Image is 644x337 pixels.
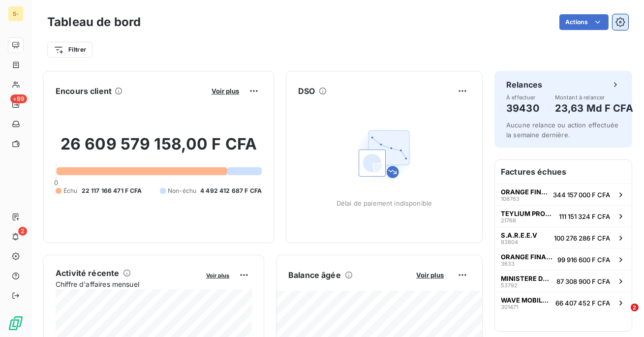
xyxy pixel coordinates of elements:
[209,87,242,95] button: Voir plus
[353,123,416,185] img: Empty state
[501,196,520,202] span: 108763
[555,100,633,116] h4: 23,63 Md F CFA
[553,191,610,199] span: 344 157 000 F CFA
[8,315,24,331] img: Logo LeanPay
[18,227,27,236] span: 2
[506,100,539,116] h4: 39430
[10,94,27,103] span: +99
[212,87,239,95] span: Voir plus
[495,227,632,248] button: S.A.R.E.E.V93804100 276 286 F CFA
[337,199,432,207] span: Délai de paiement indisponible
[555,94,633,100] span: Montant à relancer
[631,304,639,311] span: 2
[557,256,610,264] span: 99 916 600 F CFA
[203,271,232,279] button: Voir plus
[501,239,518,245] span: 93804
[495,248,632,270] button: ORANGE FINANCES MOBILES SENE363399 916 600 F CFA
[501,304,518,310] span: 301471
[200,186,262,195] span: 4 492 412 687 F CFA
[495,205,632,227] button: TEYLIUM PROPERTIES SA21768111 151 324 F CFA
[495,160,632,184] h6: Factures échues
[206,272,229,279] span: Voir plus
[495,184,632,205] button: ORANGE FINANCES MOBILES SENE108763344 157 000 F CFA
[82,186,142,195] span: 22 117 166 471 F CFA
[56,267,119,279] h6: Activité récente
[559,14,609,30] button: Actions
[501,261,515,267] span: 3633
[501,253,553,261] span: ORANGE FINANCES MOBILES SENE
[506,94,539,100] span: À effectuer
[501,275,552,282] span: MINISTERE DE L'INTERIEUR/ DA
[506,121,618,139] span: Aucune relance ou action effectuée la semaine dernière.
[501,231,537,239] span: S.A.R.E.E.V
[47,42,92,58] button: Filtrer
[56,279,199,289] span: Chiffre d'affaires mensuel
[56,134,262,164] h2: 26 609 579 158,00 F CFA
[63,186,78,195] span: Échu
[56,85,112,97] h6: Encours client
[559,213,610,220] span: 111 151 324 F CFA
[501,282,518,288] span: 53792
[501,296,552,304] span: WAVE MOBILE MONEY SA
[556,277,610,285] span: 87 308 900 F CFA
[501,210,555,217] span: TEYLIUM PROPERTIES SA
[501,188,549,196] span: ORANGE FINANCES MOBILES SENE
[288,269,341,281] h6: Balance âgée
[413,271,447,279] button: Voir plus
[47,13,141,31] h3: Tableau de bord
[506,79,542,91] h6: Relances
[555,299,610,307] span: 66 407 452 F CFA
[168,186,196,195] span: Non-échu
[554,234,610,242] span: 100 276 286 F CFA
[298,85,315,97] h6: DSO
[54,179,58,186] span: 0
[495,292,632,313] button: WAVE MOBILE MONEY SA30147166 407 452 F CFA
[495,270,632,292] button: MINISTERE DE L'INTERIEUR/ DA5379287 308 900 F CFA
[501,217,516,223] span: 21768
[8,6,24,22] div: S-
[611,304,634,327] iframe: Intercom live chat
[416,271,444,279] span: Voir plus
